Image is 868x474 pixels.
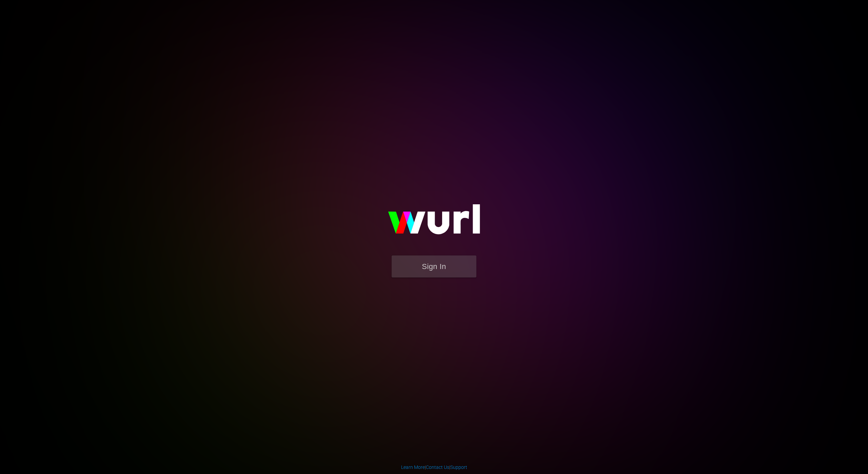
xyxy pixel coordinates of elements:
button: Sign In [392,255,476,277]
a: Support [450,465,467,470]
img: wurl-logo-on-black-223613ac3d8ba8fe6dc639794a292ebdb59501304c7dfd60c99c58986ef67473.svg [366,190,502,255]
div: | | [401,464,467,471]
a: Contact Us [426,465,449,470]
a: Learn More [401,465,425,470]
